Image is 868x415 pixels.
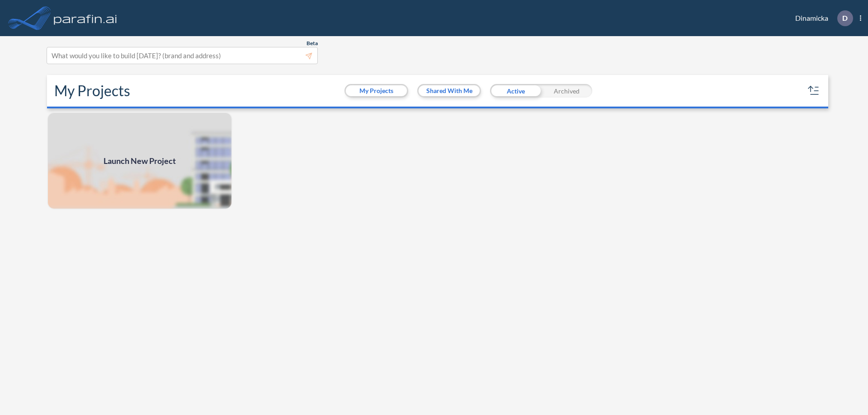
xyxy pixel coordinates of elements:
[104,155,176,167] span: Launch New Project
[541,84,592,98] div: Archived
[47,112,232,210] img: add
[807,84,821,98] button: sort
[346,85,407,96] button: My Projects
[842,14,848,22] p: D
[782,10,861,26] div: Dinamicka
[52,9,119,27] img: logo
[54,82,130,99] h2: My Projects
[307,40,318,47] span: Beta
[419,85,480,96] button: Shared With Me
[490,84,541,98] div: Active
[47,112,232,210] a: Launch New Project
